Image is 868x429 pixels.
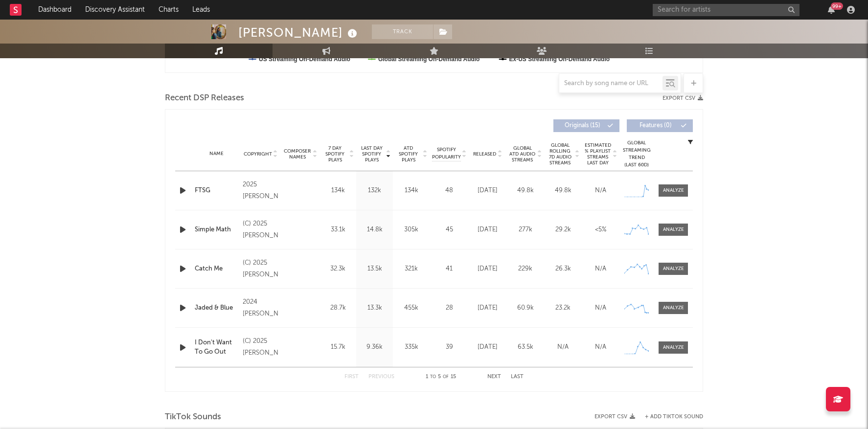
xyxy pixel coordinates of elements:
button: Last [511,374,524,380]
div: 13.3k [359,303,390,313]
span: Estimated % Playlist Streams Last Day [584,142,611,166]
div: 49.8k [509,186,542,196]
div: 99 + [831,2,843,10]
span: Global ATD Audio Streams [509,145,536,163]
div: 13.5k [359,264,390,274]
span: Copyright [244,151,272,157]
div: 28 [432,303,466,313]
button: Next [487,374,501,380]
button: 99+ [828,6,835,14]
div: N/A [584,303,617,313]
div: [DATE] [471,264,504,274]
div: 132k [359,186,390,196]
button: Features(0) [627,119,693,132]
div: 134k [395,186,427,196]
div: Name [195,150,238,158]
div: N/A [584,264,617,274]
button: Export CSV [594,414,635,420]
div: [DATE] [471,342,504,352]
button: + Add TikTok Sound [635,414,703,420]
div: Global Streaming Trend (Last 60D) [622,139,651,169]
div: 63.5k [509,342,542,352]
span: Released [473,151,496,157]
span: Last Day Spotify Plays [359,145,385,163]
a: Catch Me [195,264,238,274]
div: 455k [395,303,427,313]
button: Track [372,24,433,39]
span: Features ( 0 ) [633,123,678,129]
div: 1 5 15 [414,371,468,383]
a: FTSG [195,186,238,196]
div: 9.36k [359,342,390,352]
div: [DATE] [471,186,504,196]
div: 134k [322,186,354,196]
span: Spotify Popularity [432,146,461,161]
div: 305k [395,225,427,235]
input: Search by song name or URL [559,80,662,88]
span: Global Rolling 7D Audio Streams [547,142,573,166]
div: 49.8k [547,186,579,196]
div: 2024 [PERSON_NAME] [243,296,278,320]
div: 29.2k [547,225,579,235]
text: Global Streaming On-Demand Audio [378,56,480,63]
span: TikTok Sounds [165,411,221,423]
div: [PERSON_NAME] [238,24,360,41]
div: 41 [432,264,466,274]
div: 2025 [PERSON_NAME] [243,179,278,203]
div: N/A [584,186,617,196]
button: + Add TikTok Sound [645,414,703,420]
a: Simple Math [195,225,238,235]
span: of [443,375,449,379]
div: N/A [547,342,579,352]
div: 229k [509,264,542,274]
div: 15.7k [322,342,354,352]
div: 60.9k [509,303,542,313]
div: 26.3k [547,264,579,274]
div: (C) 2025 [PERSON_NAME] [243,257,278,281]
div: (C) 2025 [PERSON_NAME] [243,218,278,242]
div: 48 [432,186,466,196]
a: Jaded & Blue [195,303,238,313]
div: 45 [432,225,466,235]
button: Originals(15) [553,119,619,132]
div: N/A [584,342,617,352]
div: 32.3k [322,264,354,274]
span: Composer Names [283,148,311,160]
text: US Streaming On-Demand Audio [259,56,350,63]
div: 321k [395,264,427,274]
div: (C) 2025 [PERSON_NAME] [243,336,278,359]
div: 14.8k [359,225,390,235]
div: 277k [509,225,542,235]
div: [DATE] [471,225,504,235]
button: First [344,374,359,380]
div: 33.1k [322,225,354,235]
div: 28.7k [322,303,354,313]
button: Export CSV [662,95,703,101]
div: [DATE] [471,303,504,313]
span: to [430,375,436,379]
div: <5% [584,225,617,235]
div: 23.2k [547,303,579,313]
span: Originals ( 15 ) [560,123,605,129]
a: I Don't Want To Go Out [195,338,238,357]
input: Search for artists [653,4,799,16]
div: 39 [432,342,466,352]
span: ATD Spotify Plays [395,145,421,163]
span: Recent DSP Releases [165,92,244,104]
span: 7 Day Spotify Plays [322,145,348,163]
text: Ex-US Streaming On-Demand Audio [509,56,610,63]
div: 335k [395,342,427,352]
button: Previous [368,374,394,380]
